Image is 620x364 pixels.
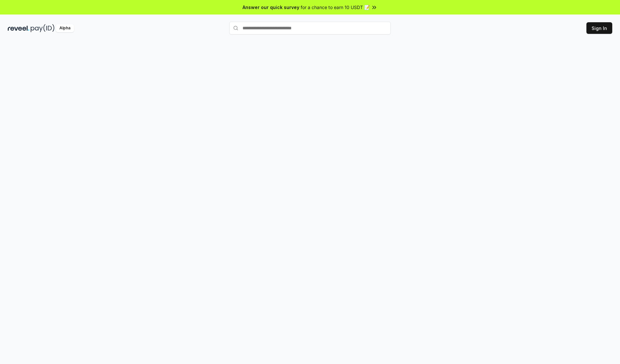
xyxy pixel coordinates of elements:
div: Alpha [56,24,74,32]
span: for a chance to earn 10 USDT 📝 [301,4,370,11]
span: Answer our quick survey [243,4,299,11]
img: reveel_dark [8,24,29,32]
img: pay_id [31,24,55,32]
button: Sign In [586,22,612,34]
